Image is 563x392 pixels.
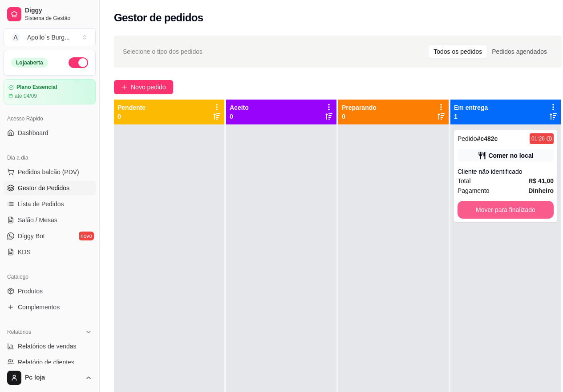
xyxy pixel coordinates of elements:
[7,328,31,336] span: Relatórios
[458,201,554,219] button: Mover para finalizado
[4,339,96,353] a: Relatórios de vendas
[123,47,203,56] span: Selecione o tipo dos pedidos
[25,7,92,15] span: Diggy
[4,151,96,165] div: Dia a dia
[528,187,554,194] strong: Dinheiro
[4,4,96,25] a: DiggySistema de Gestão
[4,126,96,140] a: Dashboard
[4,300,96,314] a: Complementos
[454,103,488,112] p: Em entrega
[429,45,487,58] div: Todos os pedidos
[69,57,88,68] button: Alterar Status
[27,33,70,42] div: Apollo´s Burg ...
[4,181,96,195] a: Gestor de Pedidos
[25,374,81,382] span: Pc loja
[4,197,96,211] a: Lista de Pedidos
[4,355,96,369] a: Relatório de clientes
[4,229,96,243] a: Diggy Botnovo
[25,15,92,22] span: Sistema de Gestão
[528,177,554,184] strong: R$ 41,00
[18,184,69,192] span: Gestor de Pedidos
[4,270,96,284] div: Catálogo
[458,135,477,142] span: Pedido
[18,342,77,351] span: Relatórios de vendas
[117,103,146,112] p: Pendente
[454,112,488,121] p: 1
[18,248,31,256] span: KDS
[230,103,249,112] p: Aceito
[18,128,49,137] span: Dashboard
[4,28,96,46] button: Select a team
[4,367,96,388] button: Pc loja
[121,84,127,90] span: plus
[18,216,57,224] span: Salão / Mesas
[18,287,43,296] span: Produtos
[458,186,490,196] span: Pagamento
[487,45,552,58] div: Pedidos agendados
[18,232,45,240] span: Diggy Bot
[4,213,96,227] a: Salão / Mesas
[4,165,96,179] button: Pedidos balcão (PDV)
[131,82,166,92] span: Novo pedido
[230,112,249,121] p: 0
[4,112,96,126] div: Acesso Rápido
[4,79,96,104] a: Plano Essencialaté 04/09
[458,167,554,176] div: Cliente não identificado
[531,135,545,142] div: 01:26
[4,284,96,298] a: Produtos
[477,135,498,142] strong: # c482c
[11,33,20,42] span: A
[342,103,377,112] p: Preparando
[458,176,471,186] span: Total
[114,80,173,94] button: Novo pedido
[342,112,377,121] p: 0
[488,151,533,160] div: Comer no local
[18,358,74,367] span: Relatório de clientes
[18,168,79,176] span: Pedidos balcão (PDV)
[15,92,37,100] article: até 04/09
[4,245,96,259] a: KDS
[11,58,48,68] div: Loja aberta
[18,303,60,312] span: Complementos
[18,200,64,208] span: Lista de Pedidos
[114,11,203,25] h2: Gestor de pedidos
[117,112,146,121] p: 0
[16,84,57,91] article: Plano Essencial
